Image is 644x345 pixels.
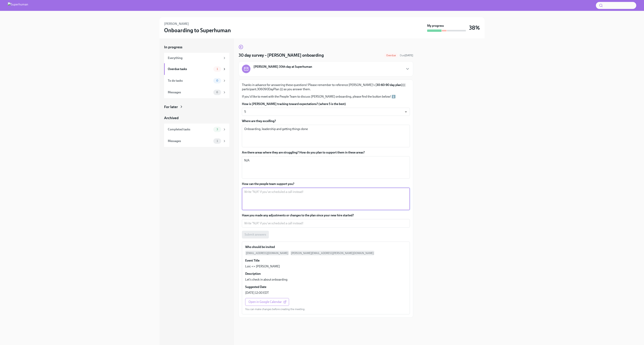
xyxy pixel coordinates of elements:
[214,140,220,142] span: 1
[405,54,413,57] strong: [DATE]
[254,65,312,69] strong: [PERSON_NAME] 30th day at Superhuman
[384,54,398,57] span: Overdue
[168,127,212,132] div: Completed tasks
[245,307,305,311] p: You can make changes before creating the meeting.
[242,102,410,106] label: How is [PERSON_NAME] tracking toward expectations? (where 5 is the best)
[239,52,324,58] h4: 30 day survey – [PERSON_NAME] onboarding
[168,139,212,143] div: Messages
[242,108,410,116] div: 5
[400,54,413,57] span: August 27th, 2025 05:00
[469,24,480,31] h3: 38%
[400,54,413,57] span: Due
[245,277,287,282] p: Let's check in about onboarding
[242,150,410,155] label: Are there areas where they are struggling? How do you plan to support them in these areas?
[242,94,410,99] p: If you'd like to meet with the People Team to discuss [PERSON_NAME] onboarding, please find the b...
[242,83,410,91] p: Thanks in advance for answering these questions! Please remember to reference [PERSON_NAME]'s [ ]...
[242,213,410,218] label: Have you made any adjustments or changes to the plan since your new hire started?
[214,68,220,70] span: 1
[242,119,410,123] label: Where are they excelling?
[245,298,289,306] a: Open in Google Calendar
[164,115,229,120] a: Archived
[245,285,266,289] h6: Suggested Date
[244,127,408,145] textarea: Onboarding, leadership and getting things done
[164,53,229,63] a: Everything
[164,27,231,34] h3: Onboarding to Superhuman
[245,291,269,295] p: [DATE] 12:00 EDT
[290,251,374,255] span: [PERSON_NAME][EMAIL_ADDRESS][PERSON_NAME][DOMAIN_NAME]
[245,272,261,276] h6: Description
[164,135,229,147] a: Messages1
[168,90,212,94] div: Messages
[242,182,410,186] label: How can the people team support you?
[168,79,212,83] div: To do tasks
[8,2,28,9] img: Superhuman
[245,264,280,269] p: Loic <> [PERSON_NAME]
[164,45,229,50] a: In progress
[214,79,221,82] span: 0
[214,128,220,131] span: 3
[164,104,178,109] div: For later
[168,67,212,71] div: Overdue tasks
[248,300,286,304] span: Open in Google Calendar
[244,158,408,177] textarea: N/A
[245,258,260,263] h6: Event Title
[214,91,220,94] span: 6
[164,63,229,75] a: Overdue tasks1
[168,56,221,60] div: Everything
[376,83,401,87] strong: 30-60-90 day plan
[164,104,229,109] a: For later
[164,75,229,87] a: To do tasks0
[245,251,289,255] span: [EMAIL_ADDRESS][DOMAIN_NAME]
[164,124,229,135] a: Completed tasks3
[427,24,444,28] strong: My progress
[245,245,275,249] h6: Who should be invited
[164,22,189,26] h6: [PERSON_NAME]
[164,87,229,98] a: Messages6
